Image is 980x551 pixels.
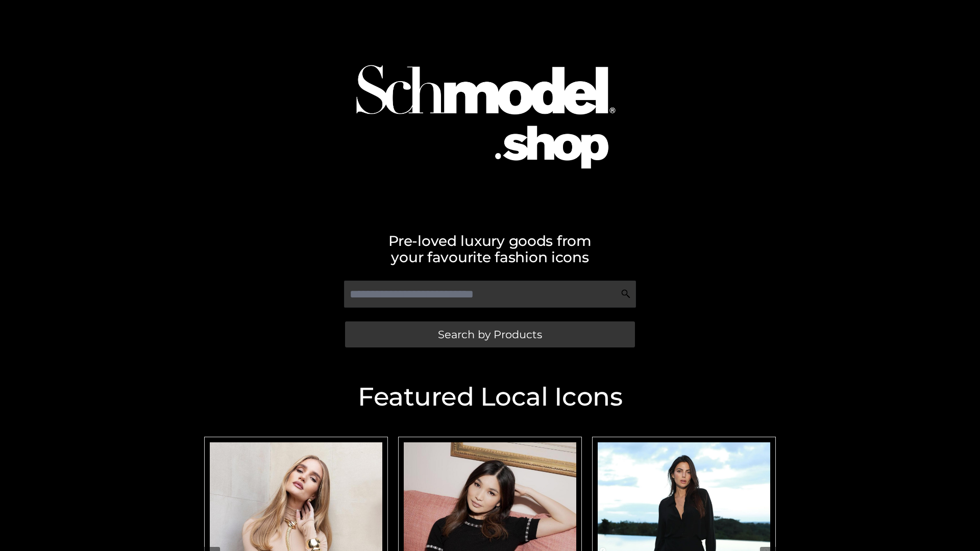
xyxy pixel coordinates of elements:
h2: Featured Local Icons​ [199,384,781,410]
a: Search by Products [345,321,635,347]
h2: Pre-loved luxury goods from your favourite fashion icons [199,233,781,265]
span: Search by Products [438,329,542,340]
img: Search Icon [621,289,631,299]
